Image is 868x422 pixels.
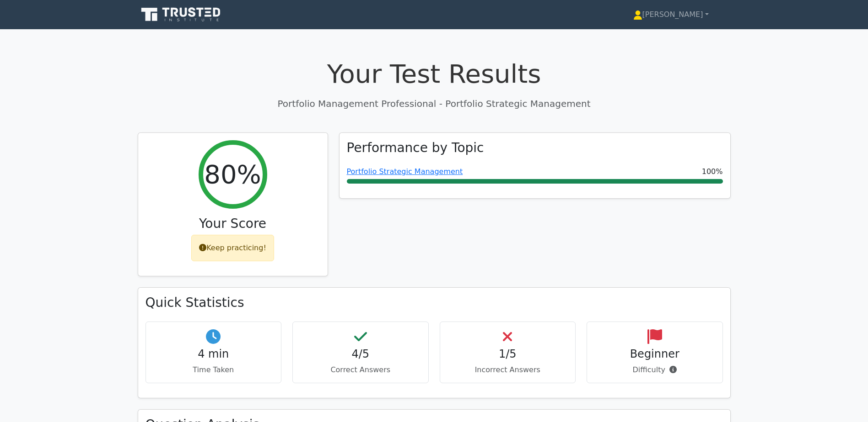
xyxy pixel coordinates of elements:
h2: 80% [204,159,261,190]
h3: Performance by Topic [347,140,484,156]
h4: 1/5 [447,348,568,361]
p: Time Taken [153,364,274,375]
a: [PERSON_NAME] [611,5,731,24]
h4: 4 min [153,348,274,361]
a: Portfolio Strategic Management [347,167,463,176]
p: Portfolio Management Professional - Portfolio Strategic Management [138,97,731,111]
span: 100% [702,166,723,177]
p: Difficulty [594,364,715,375]
p: Incorrect Answers [447,364,568,375]
h4: 4/5 [300,348,421,361]
p: Correct Answers [300,364,421,375]
h3: Quick Statistics [146,295,723,311]
h3: Your Score [146,216,320,232]
h4: Beginner [594,348,715,361]
h1: Your Test Results [138,58,731,89]
div: Keep practicing! [191,235,274,261]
